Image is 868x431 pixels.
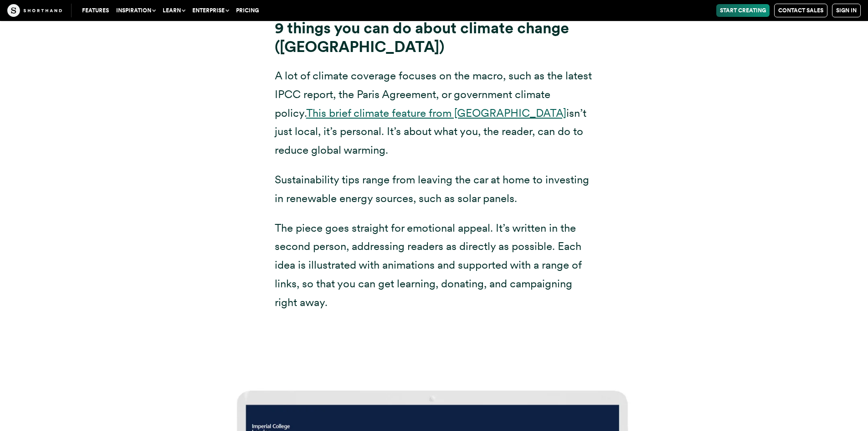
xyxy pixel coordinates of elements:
strong: 9 things you can do about climate change ([GEOGRAPHIC_DATA]) [275,19,569,55]
button: Enterprise [189,4,232,17]
p: A lot of climate coverage focuses on the macro, such as the latest IPCC report, the Paris Agreeme... [275,67,594,160]
a: Sign in [832,4,861,17]
a: This brief climate feature from [GEOGRAPHIC_DATA] [306,106,566,119]
button: Learn [159,4,189,17]
img: The Craft [7,4,62,17]
p: Sustainability tips range from leaving the car at home to investing in renewable energy sources, ... [275,171,594,208]
button: Inspiration [113,4,159,17]
a: Contact Sales [774,4,827,17]
a: Pricing [232,4,262,17]
p: The piece goes straight for emotional appeal. It’s written in the second person, addressing reade... [275,219,594,312]
a: Features [78,4,113,17]
a: Start Creating [716,4,770,17]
